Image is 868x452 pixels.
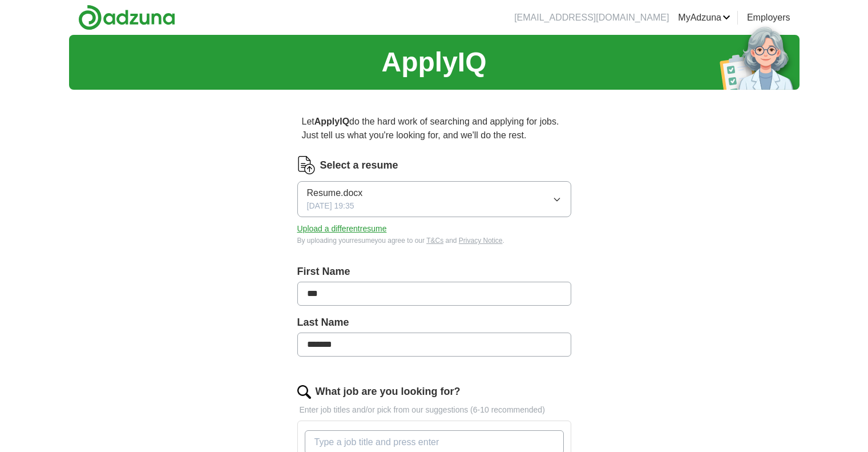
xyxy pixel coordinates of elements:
[297,385,311,399] img: search.png
[514,11,669,25] li: [EMAIL_ADDRESS][DOMAIN_NAME]
[314,117,349,126] strong: ApplyIQ
[307,186,363,200] span: Resume.docx
[426,237,443,245] a: T&Cs
[297,264,571,279] label: First Name
[297,404,571,416] p: Enter job titles and/or pick from our suggestions (6-10 recommended)
[678,11,730,25] a: MyAdzuna
[297,223,387,235] button: Upload a differentresume
[297,181,571,217] button: Resume.docx[DATE] 19:35
[78,5,175,30] img: Adzuna logo
[747,11,790,25] a: Employers
[297,156,316,174] img: CV Icon
[307,200,354,212] span: [DATE] 19:35
[297,315,571,330] label: Last Name
[459,237,503,245] a: Privacy Notice
[320,158,398,173] label: Select a resume
[297,235,571,246] div: By uploading your resume you agree to our and .
[381,42,486,83] h1: ApplyIQ
[316,384,461,399] label: What job are you looking for?
[297,110,571,147] p: Let do the hard work of searching and applying for jobs. Just tell us what you're looking for, an...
